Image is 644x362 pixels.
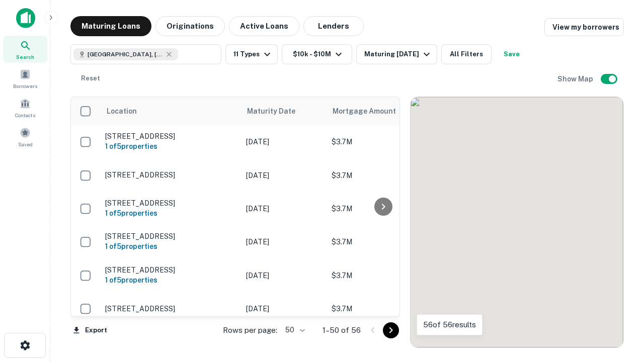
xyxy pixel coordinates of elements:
h6: Show Map [557,73,595,84]
span: Contacts [15,111,35,119]
button: Maturing Loans [70,16,151,36]
iframe: Chat Widget [594,282,644,330]
p: [STREET_ADDRESS] [105,265,236,275]
th: Location [100,97,241,125]
p: $3.7M [332,236,432,247]
div: 0 0 [411,97,623,347]
button: Reset [74,68,107,88]
p: [STREET_ADDRESS] [105,232,236,241]
p: [DATE] [246,270,321,281]
a: Search [3,36,47,63]
button: 11 Types [225,44,278,64]
button: Save your search to get updates of matches that match your search criteria. [496,44,528,64]
a: View my borrowers [544,18,624,36]
span: Location [106,105,137,117]
div: Maturing [DATE] [364,48,433,60]
p: [DATE] [246,303,321,314]
span: [GEOGRAPHIC_DATA], [GEOGRAPHIC_DATA] [88,50,163,59]
p: 56 of 56 results [423,319,476,331]
h6: 1 of 5 properties [105,141,236,152]
p: [DATE] [246,236,321,247]
p: [DATE] [246,170,321,181]
p: [STREET_ADDRESS] [105,170,236,179]
button: $10k - $10M [282,44,352,64]
img: capitalize-icon.png [16,8,35,28]
p: $3.7M [332,170,432,181]
p: [DATE] [246,203,321,214]
p: Rows per page: [223,324,277,336]
button: Active Loans [229,16,299,36]
h6: 1 of 5 properties [105,275,236,286]
span: Borrowers [13,82,37,90]
button: All Filters [441,44,492,64]
p: [STREET_ADDRESS] [105,304,236,313]
button: Originations [155,16,225,36]
p: [STREET_ADDRESS] [105,132,236,141]
th: Mortgage Amount [327,97,437,125]
p: [DATE] [246,136,321,147]
a: Contacts [3,94,47,121]
button: Export [70,323,110,338]
p: $3.7M [332,303,432,314]
h6: 1 of 5 properties [105,208,236,219]
p: [STREET_ADDRESS] [105,199,236,208]
button: Lenders [303,16,364,36]
p: $3.7M [332,270,432,281]
th: Maturity Date [241,97,327,125]
span: Maturity Date [247,105,308,117]
a: Saved [3,123,47,150]
button: Go to next page [383,322,399,338]
p: $3.7M [332,203,432,214]
div: 50 [281,323,306,337]
span: Mortgage Amount [333,105,409,117]
p: $3.7M [332,136,432,147]
span: Saved [18,140,33,148]
span: Search [16,53,34,61]
a: Borrowers [3,65,47,92]
h6: 1 of 5 properties [105,241,236,252]
p: 1–50 of 56 [323,324,361,336]
button: Maturing [DATE] [356,44,437,64]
